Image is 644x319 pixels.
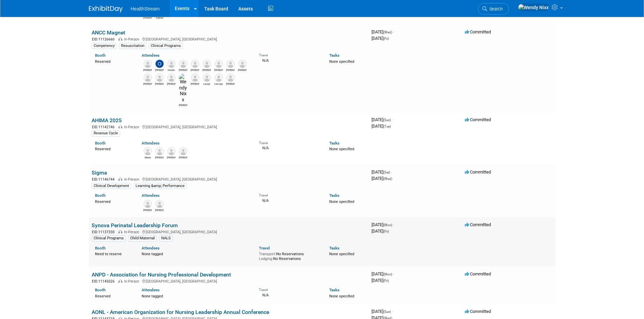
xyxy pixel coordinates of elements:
a: Attendees [142,288,160,292]
img: Shelby Stafford [179,147,187,155]
span: HealthStream [131,6,160,11]
div: Ryan Quesnel [155,155,164,159]
span: EID: 11145026 [92,280,117,283]
span: - [391,169,392,175]
div: No Reservations No Reservations [259,250,319,261]
div: [GEOGRAPHIC_DATA], [GEOGRAPHIC_DATA] [92,229,366,235]
span: [DATE] [372,169,392,175]
span: (Sat) [383,170,390,174]
div: Travel [259,51,319,57]
span: (Sun) [383,310,391,314]
span: None specified [329,294,354,298]
div: N/A [259,198,319,203]
img: In-Person Event [118,177,122,181]
div: N/A [259,58,319,63]
div: Learning &amp; Performance [134,183,187,189]
a: Booth [95,53,105,58]
a: Booth [95,141,105,145]
a: ANPD - Association for Nursing Professional Development [92,271,231,278]
div: Travel [259,286,319,292]
div: Competency [92,43,117,49]
span: Committed [465,29,491,34]
span: Committed [465,169,491,175]
div: N/A [259,145,319,151]
span: None specified [329,59,354,64]
img: Eric Carroll [156,74,164,82]
div: Scott McQuigg [179,68,187,72]
div: Shelby Stafford [179,155,187,159]
div: None tagged [142,293,254,299]
img: Sean Collins [144,200,152,208]
span: (Fri) [383,230,389,233]
img: Hunter Hoffman [167,60,175,68]
img: Chuck Howell [144,74,152,82]
div: Reserved [95,58,132,64]
a: Booth [95,288,105,292]
img: Kelly McCartin [226,74,235,82]
img: In-Person Event [118,230,122,233]
span: - [393,29,394,34]
span: EID: 11137330 [92,230,117,234]
span: [DATE] [372,176,392,181]
img: ExhibitDay [89,6,123,12]
a: Tasks [329,288,339,292]
div: [GEOGRAPHIC_DATA], [GEOGRAPHIC_DATA] [92,176,366,182]
img: Taylor Peverly [226,60,235,68]
div: Mada Wittekind [143,155,152,159]
span: [DATE] [372,278,389,283]
span: [DATE] [372,222,394,227]
span: In-Person [124,37,141,42]
span: None specified [329,200,354,204]
div: N/A [259,292,319,298]
div: Travel [259,191,319,197]
div: Wendy Nixx [179,103,187,107]
span: (Fri) [383,279,389,283]
img: Olivia Christopher [156,60,164,68]
div: [GEOGRAPHIC_DATA], [GEOGRAPHIC_DATA] [92,278,366,284]
div: Child Maternal [128,235,157,241]
span: - [392,117,393,122]
span: - [393,222,394,227]
span: - [393,271,394,276]
span: - [392,309,393,314]
div: Hunter Hoffman [167,68,175,72]
span: [DATE] [372,271,394,276]
a: Attendees [142,193,160,198]
span: None specified [329,252,354,256]
div: Eric Carroll [155,82,164,86]
div: Sean Collins [143,208,152,212]
span: EID: 11146744 [92,178,117,181]
img: In-Person Event [118,37,122,41]
img: Sam Kelly [167,147,175,155]
span: [DATE] [372,309,393,314]
img: Karen Sutton [215,60,223,68]
a: Booth [95,193,105,198]
div: Reserved [95,293,132,299]
div: Reserved [95,145,132,152]
div: [GEOGRAPHIC_DATA], [GEOGRAPHIC_DATA] [92,36,366,42]
div: Gregg Knorn [167,82,175,86]
div: Karen Sutton [214,68,223,72]
span: (Sun) [383,118,391,122]
span: EID: 11126660 [92,37,117,41]
span: Committed [465,271,491,276]
div: Clinical Programs [92,235,126,241]
img: Wendy Nixx [518,4,549,11]
a: ANCC Magnet [92,29,125,36]
div: Anna Donchynk [191,82,199,86]
a: Attendees [142,53,160,58]
span: Search [487,6,503,11]
img: Cody Forrest [191,60,199,68]
img: Brittany Caggiano [203,60,211,68]
a: Attendees [142,246,160,250]
img: In-Person Event [118,279,122,283]
img: Lauryn Davis [203,74,211,82]
span: Transport: [259,252,276,256]
div: Chuck Howell [143,82,152,86]
div: Sam Kelly [167,155,175,159]
span: EID: 11142746 [92,125,117,129]
a: Attendees [142,141,160,145]
span: (Wed) [383,30,392,34]
span: [DATE] [372,124,391,129]
span: (Mon) [383,272,392,276]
